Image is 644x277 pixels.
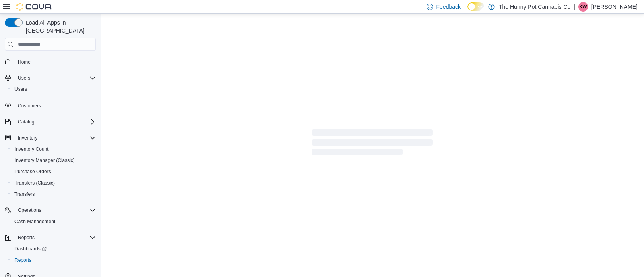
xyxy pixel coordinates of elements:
a: Dashboards [8,243,99,254]
span: Reports [14,257,31,263]
span: Reports [11,255,96,265]
a: Reports [11,255,35,265]
span: Cash Management [14,218,55,225]
span: Users [18,75,30,81]
span: Home [14,56,96,66]
span: Dark Mode [467,11,468,11]
span: Inventory [18,135,37,141]
a: Customers [14,101,44,111]
a: Home [14,57,34,67]
span: Operations [14,205,96,215]
button: Reports [2,232,99,243]
p: | [574,2,575,12]
a: Transfers (Classic) [11,178,58,188]
span: Purchase Orders [11,167,96,176]
span: Customers [14,101,96,111]
button: Operations [14,205,45,215]
button: Users [14,73,33,83]
span: Customers [18,103,41,109]
a: Purchase Orders [11,167,54,176]
span: Feedback [436,3,461,11]
span: Purchase Orders [14,168,51,175]
span: Reports [14,233,96,242]
span: Home [18,59,31,65]
input: Dark Mode [467,2,484,11]
div: Kali Wehlann [578,2,588,12]
span: Cash Management [11,217,96,226]
span: Loading [312,131,433,157]
button: Catalog [2,116,99,127]
span: Reports [18,234,35,241]
a: Dashboards [11,244,50,254]
span: Transfers (Classic) [11,178,96,188]
button: Reports [8,254,99,266]
button: Catalog [14,117,37,127]
button: Home [2,55,99,67]
span: Users [14,86,27,92]
a: Inventory Manager (Classic) [11,156,78,165]
span: Catalog [18,119,34,125]
button: Users [2,72,99,84]
span: KW [579,2,587,12]
a: Transfers [11,189,38,199]
span: Catalog [14,117,96,127]
span: Users [11,84,96,94]
span: Inventory Manager (Classic) [11,156,96,165]
button: Cash Management [8,216,99,227]
button: Transfers (Classic) [8,177,99,189]
p: [PERSON_NAME] [591,2,638,12]
span: Dashboards [11,244,96,254]
button: Purchase Orders [8,166,99,177]
span: Users [14,73,96,83]
img: Cova [16,3,52,11]
button: Inventory [14,133,41,143]
button: Inventory Count [8,144,99,155]
button: Users [8,84,99,95]
span: Dashboards [14,246,47,252]
button: Transfers [8,189,99,200]
button: Inventory Manager (Classic) [8,155,99,166]
button: Operations [2,205,99,216]
button: Customers [2,100,99,111]
a: Inventory Count [11,144,52,154]
a: Users [11,84,30,94]
span: Inventory Manager (Classic) [14,157,75,164]
button: Inventory [2,132,99,144]
span: Transfers [11,189,96,199]
span: Transfers (Classic) [14,180,55,186]
span: Transfers [14,191,35,197]
span: Inventory [14,133,96,143]
a: Cash Management [11,217,58,226]
span: Inventory Count [14,146,49,152]
span: Operations [18,207,41,213]
button: Reports [14,233,38,242]
p: The Hunny Pot Cannabis Co [499,2,570,12]
span: Inventory Count [11,144,96,154]
span: Load All Apps in [GEOGRAPHIC_DATA] [23,18,96,35]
